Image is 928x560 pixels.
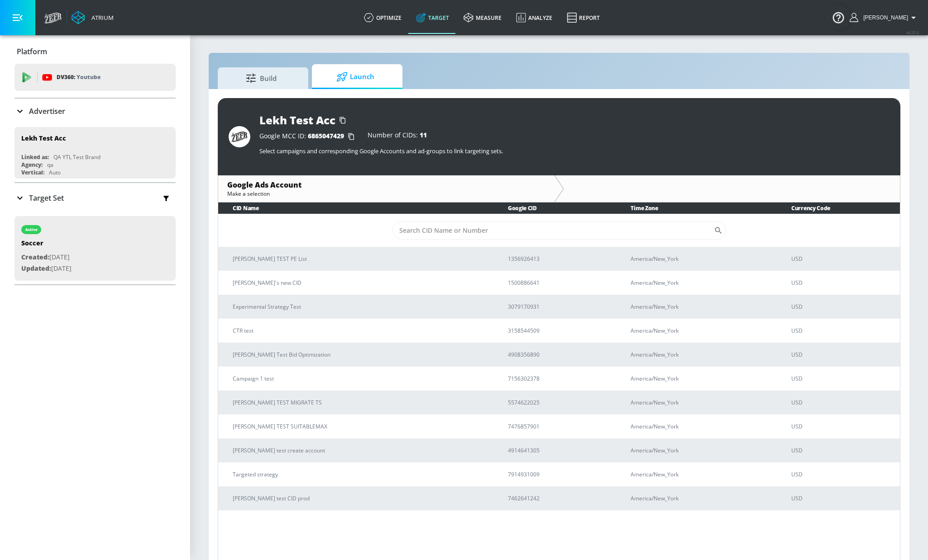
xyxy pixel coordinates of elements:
p: America/New_York [631,350,770,359]
p: USD [791,422,893,431]
div: active [25,227,38,232]
p: Targeted strategy [233,470,486,479]
p: America/New_York [631,470,770,479]
input: Search CID Name or Number [392,221,714,240]
p: [PERSON_NAME] Test Bid Optimization [233,350,486,359]
div: Search CID Name or Number [392,221,726,240]
p: 5574622025 [508,398,609,407]
div: activeSoccerCreated:[DATE]Updated:[DATE] [14,216,176,281]
div: Google MCC ID: [259,132,359,141]
p: USD [791,374,893,383]
button: Open Resource Center [826,5,851,30]
p: Experimental Strategy Test [233,302,486,311]
span: Build [227,67,296,89]
span: Created: [21,253,49,261]
p: 7914931009 [508,470,609,479]
p: Select campaigns and corresponding Google Accounts and ad-groups to link targeting sets. [259,147,890,155]
p: 4908356890 [508,350,609,359]
div: Number of CIDs: [368,132,427,141]
div: Advertiser [14,99,176,124]
div: qa [47,161,53,169]
a: Report [560,1,607,34]
p: Youtube [77,72,100,82]
div: Google Ads AccountMake a selection [218,175,554,202]
p: [PERSON_NAME] TEST SUITABLEMAX [233,422,486,431]
p: USD [791,326,893,335]
p: DV360: [57,72,100,82]
p: 7156302378 [508,374,609,383]
p: [PERSON_NAME] test CID prod [233,494,486,503]
p: America/New_York [631,494,770,503]
p: USD [791,302,893,311]
p: CTR test [233,326,486,335]
th: Currency Code [777,202,900,214]
p: [PERSON_NAME] TEST MIGRATE TS [233,398,486,407]
div: Make a selection [227,190,545,198]
th: Time Zone [616,202,777,214]
span: 6865047429 [308,132,344,140]
p: USD [791,494,893,503]
th: CID Name [218,202,493,214]
p: 3158544509 [508,326,609,335]
div: Lekh Test AccLinked as:QA YTL Test BrandAgency:qaVertical:Auto [14,127,176,179]
p: 3079170931 [508,302,609,311]
p: USD [791,398,893,407]
p: USD [791,350,893,359]
div: Soccer [21,239,72,252]
a: measure [456,1,509,34]
p: America/New_York [631,302,770,311]
p: 4914641305 [508,446,609,455]
button: [PERSON_NAME] [850,12,919,23]
p: [DATE] [21,263,72,274]
p: America/New_York [631,374,770,383]
p: 7462641242 [508,494,609,503]
p: America/New_York [631,278,770,287]
p: [PERSON_NAME]'s new CID [233,278,486,287]
a: Atrium [72,11,114,24]
p: USD [791,470,893,479]
p: Campaign 1 test [233,374,486,383]
div: Linked as: [21,153,49,161]
p: USD [791,254,893,264]
p: [PERSON_NAME] test create account [233,446,486,455]
p: 7476857901 [508,422,609,431]
p: [PERSON_NAME] TEST PE List [233,254,486,264]
span: 11 [420,131,427,139]
span: Launch [321,66,390,88]
div: Google Ads Account [227,180,545,190]
p: Target Set [29,193,64,203]
p: America/New_York [631,422,770,431]
p: America/New_York [631,398,770,407]
span: login as: lekhraj.bhadava@zefr.com [860,14,908,21]
p: USD [791,446,893,455]
p: 1500886641 [508,278,609,287]
div: Lekh Test Acc [21,134,66,142]
p: [DATE] [21,252,72,263]
p: USD [791,278,893,287]
div: Target Set [14,183,176,213]
a: Analyze [509,1,560,34]
a: Target [409,1,456,34]
div: Platform [14,39,176,64]
div: QA YTL Test Brand [53,153,100,161]
div: Atrium [88,14,114,22]
p: America/New_York [631,446,770,455]
a: optimize [357,1,409,34]
p: America/New_York [631,254,770,264]
p: America/New_York [631,326,770,335]
p: 1356926413 [508,254,609,264]
span: Updated: [21,264,51,273]
div: Auto [49,169,61,176]
p: Platform [17,47,47,56]
div: Agency: [21,161,43,169]
th: Google CID [493,202,617,214]
span: v 4.25.2 [906,30,919,35]
div: Vertical: [21,169,44,176]
div: Lekh Test Acc [259,113,335,127]
div: DV360: Youtube [14,64,176,91]
p: Advertiser [29,106,65,116]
